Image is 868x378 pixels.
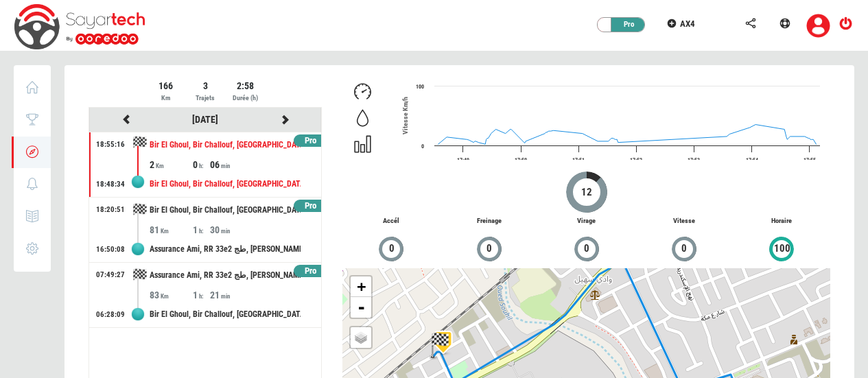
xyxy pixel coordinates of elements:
[150,288,193,302] div: 83
[680,19,695,29] span: AX4
[96,270,125,281] div: 07:49:27
[745,157,758,163] text: 17:54
[226,79,264,93] div: 2:58
[187,79,224,93] div: 3
[681,241,688,257] span: 0
[210,223,253,237] div: 30
[150,263,301,288] div: Assurance Ami, RR 33e2 طج, [PERSON_NAME] du Lac II, [GEOGRAPHIC_DATA], [GEOGRAPHIC_DATA], [GEOGRA...
[150,302,301,327] div: Bir El Ghoul, Bir Challouf, [GEOGRAPHIC_DATA], [GEOGRAPHIC_DATA], 8000, [GEOGRAPHIC_DATA]
[351,297,371,318] a: Zoom out
[416,84,424,90] text: 100
[150,223,193,237] div: 81
[773,241,791,257] span: 100
[688,157,700,163] text: 17:53
[210,288,253,302] div: 21
[193,158,210,172] div: 0
[351,327,371,348] a: Layers
[426,325,460,359] img: icon_turn_left-99001.png
[210,158,253,172] div: 06
[294,265,327,278] div: Pro
[430,331,450,359] img: tripview_bf.png
[440,216,537,226] p: Freinage
[342,216,440,226] p: Accél
[572,157,585,163] text: 17:51
[515,157,527,163] text: 17:50
[421,143,424,150] text: 0
[630,157,642,163] text: 17:52
[401,97,409,134] span: Vitesse Km/h
[150,132,301,158] div: Bir El Ghoul, Bir Challouf, [GEOGRAPHIC_DATA], [GEOGRAPHIC_DATA], 8000, [GEOGRAPHIC_DATA]
[580,185,593,200] span: 12
[193,223,210,237] div: 1
[147,79,185,93] div: 166
[187,93,224,104] div: Trajets
[388,241,395,257] span: 0
[733,216,830,226] p: Horaire
[486,241,493,257] span: 0
[150,198,301,223] div: Bir El Ghoul, Bir Challouf, [GEOGRAPHIC_DATA], [GEOGRAPHIC_DATA], 8011, [GEOGRAPHIC_DATA]
[583,241,590,257] span: 0
[147,93,185,104] div: Km
[351,276,371,297] a: Zoom in
[294,134,327,147] div: Pro
[605,18,646,32] div: Pro
[192,114,218,125] a: [DATE]
[538,216,635,226] p: Virage
[96,204,125,215] div: 18:20:51
[635,216,733,226] p: Vitesse
[150,158,193,172] div: 2
[96,139,125,150] div: 18:55:16
[193,288,210,302] div: 1
[96,244,125,255] div: 16:50:08
[457,157,469,163] text: 17:49
[294,200,327,213] div: Pro
[150,237,301,262] div: Assurance Ami, RR 33e2 طج, [PERSON_NAME] du Lac II, [GEOGRAPHIC_DATA], [GEOGRAPHIC_DATA], [GEOGRA...
[150,172,301,197] div: Bir El Ghoul, Bir Challouf, [GEOGRAPHIC_DATA], [GEOGRAPHIC_DATA], 8011, [GEOGRAPHIC_DATA]
[226,93,264,104] div: Durée (h)
[96,309,125,320] div: 06:28:09
[803,157,815,163] text: 17:55
[96,179,125,190] div: 18:48:34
